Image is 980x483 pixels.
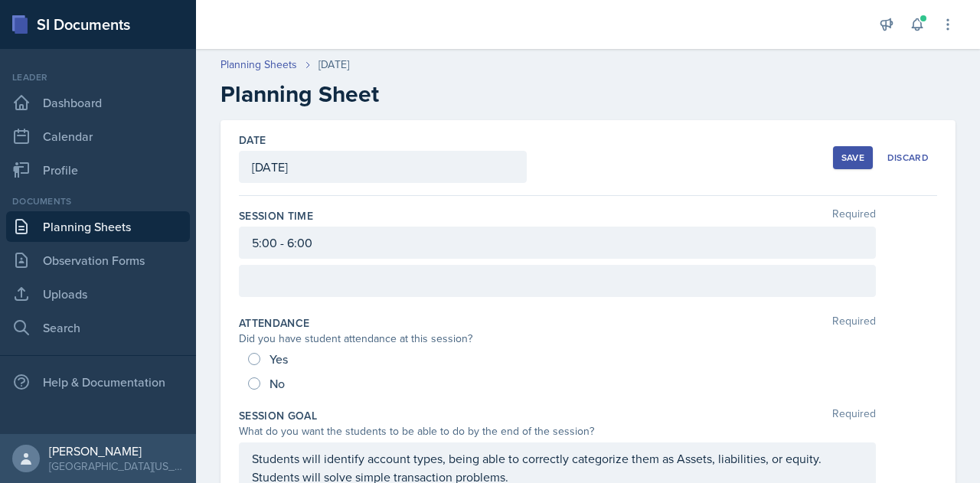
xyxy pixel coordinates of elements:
[832,408,876,423] span: Required
[879,146,937,169] button: Discard
[833,146,873,169] button: Save
[269,351,288,367] span: Yes
[6,211,190,242] a: Planning Sheets
[6,87,190,118] a: Dashboard
[6,279,190,309] a: Uploads
[6,70,190,84] div: Leader
[841,152,864,164] div: Save
[6,245,190,276] a: Observation Forms
[239,423,876,439] div: What do you want the students to be able to do by the end of the session?
[49,459,184,474] div: [GEOGRAPHIC_DATA][US_STATE] in [GEOGRAPHIC_DATA]
[220,80,955,108] h2: Planning Sheet
[6,155,190,185] a: Profile
[269,376,285,391] span: No
[239,408,317,423] label: Session Goal
[6,367,190,397] div: Help & Documentation
[887,152,929,164] div: Discard
[49,443,184,459] div: [PERSON_NAME]
[832,315,876,331] span: Required
[239,315,310,331] label: Attendance
[252,233,863,252] p: 5:00 - 6:00
[239,132,266,148] label: Date
[6,194,190,208] div: Documents
[220,57,297,73] a: Planning Sheets
[239,331,876,347] div: Did you have student attendance at this session?
[832,208,876,224] span: Required
[318,57,349,73] div: [DATE]
[6,121,190,152] a: Calendar
[239,208,313,224] label: Session Time
[6,312,190,343] a: Search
